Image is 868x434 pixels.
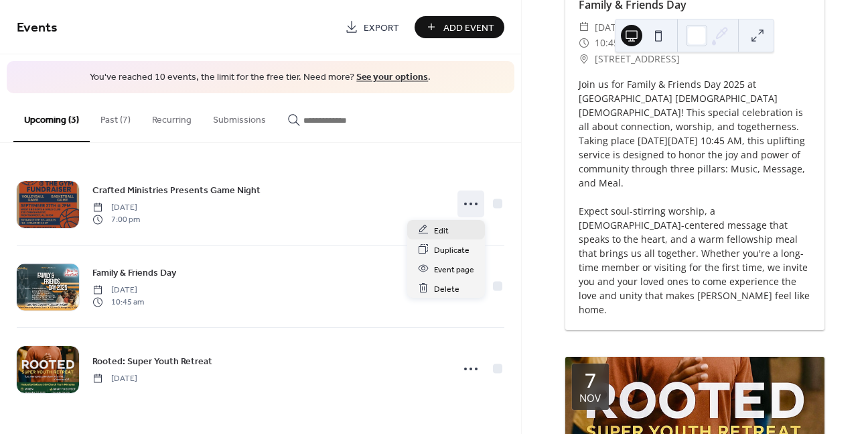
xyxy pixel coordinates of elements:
[595,19,625,36] span: [DATE]
[579,19,589,36] div: ​
[92,182,261,198] a: Crafted Ministries Presents Game Night
[364,21,399,35] span: Export
[92,354,212,368] span: Rooted: Super Youth Retreat
[17,15,58,41] span: Events
[579,51,589,67] div: ​
[92,296,144,309] span: 10:45 am
[565,77,824,317] div: Join us for Family & Friends Day 2025 at [GEOGRAPHIC_DATA] [DEMOGRAPHIC_DATA] [DEMOGRAPHIC_DATA]!...
[579,393,601,403] div: Nov
[202,93,277,141] button: Submissions
[20,71,501,85] span: You've reached 10 events, the limit for the free tier. Need more? .
[585,370,596,390] div: 7
[356,68,428,87] a: See your options
[92,265,176,280] a: Family & Friends Day
[92,201,140,213] span: [DATE]
[92,214,140,226] span: 7:00 pm
[335,16,409,38] a: Export
[434,282,459,296] span: Delete
[92,354,212,369] a: Rooted: Super Youth Retreat
[595,35,633,51] span: 10:45am
[90,93,141,141] button: Past (7)
[92,284,144,296] span: [DATE]
[434,243,469,257] span: Duplicate
[92,372,137,384] span: [DATE]
[141,93,202,141] button: Recurring
[92,183,261,197] span: Crafted Ministries Presents Game Night
[434,223,449,237] span: Edit
[595,51,680,67] span: [STREET_ADDRESS]
[579,35,589,51] div: ​
[434,262,474,276] span: Event page
[13,93,90,142] button: Upcoming (3)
